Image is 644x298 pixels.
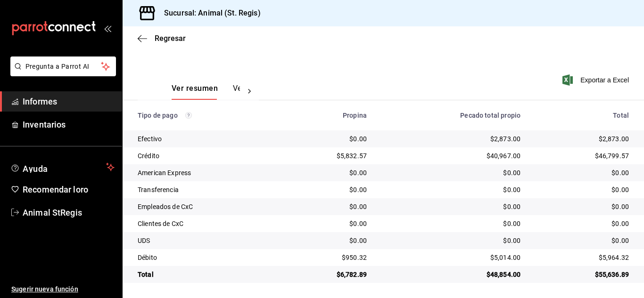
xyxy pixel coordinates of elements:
font: Ver resumen [172,84,218,93]
font: $40,967.00 [487,152,521,160]
svg: Los pagos realizados con Pay y otras terminales son montos brutos. [185,112,192,119]
font: $0.00 [503,203,520,210]
font: $5,014.00 [490,254,520,261]
font: $0.00 [349,135,367,143]
font: $6,782.89 [337,271,367,278]
font: $5,964.32 [599,254,629,261]
font: $0.00 [503,186,520,193]
font: Pecado total propio [460,112,520,119]
font: Animal StRegis [23,208,82,217]
font: Pregunta a Parrot AI [25,63,90,70]
font: $0.00 [349,237,367,244]
font: Informes [23,97,57,106]
font: UDS [138,237,150,244]
font: Transferencia [138,186,179,193]
font: $0.00 [611,186,629,193]
font: $0.00 [503,169,520,177]
font: Efectivo [138,135,162,143]
font: Sugerir nueva función [11,285,78,293]
font: $48,854.00 [487,271,521,278]
div: pestañas de navegación [172,83,240,100]
font: Inventarios [23,120,66,129]
font: Débito [138,254,157,261]
font: $0.00 [611,237,629,244]
font: Ver pagos [233,84,268,93]
font: $46,799.57 [595,152,629,160]
font: $0.00 [611,169,629,177]
button: abrir_cajón_menú [104,24,111,32]
font: Clientes de CxC [138,220,183,227]
font: Exportar a Excel [580,76,629,84]
font: $950.32 [342,254,367,261]
font: $2,873.00 [490,135,520,143]
font: $0.00 [349,169,367,177]
button: Exportar a Excel [564,74,629,86]
font: $0.00 [349,186,367,193]
font: Crédito [138,152,159,160]
font: $0.00 [349,220,367,227]
font: Propina [343,112,367,119]
font: Sucursal: Animal (St. Regis) [164,8,261,17]
font: $5,832.57 [337,152,367,160]
a: Pregunta a Parrot AI [7,68,116,78]
font: $0.00 [611,203,629,210]
font: Ayuda [23,164,48,174]
font: Total [138,271,154,278]
font: Tipo de pago [138,112,178,119]
font: Recomendar loro [23,185,88,194]
font: $0.00 [611,220,629,227]
button: Regresar [138,34,186,43]
font: Total [613,112,629,119]
font: $0.00 [503,220,520,227]
font: Regresar [155,34,186,43]
font: Empleados de CxC [138,203,193,210]
font: $0.00 [349,203,367,210]
font: American Express [138,169,191,177]
font: $0.00 [503,237,520,244]
font: $2,873.00 [599,135,629,143]
button: Pregunta a Parrot AI [10,56,116,76]
font: $55,636.89 [595,271,629,278]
